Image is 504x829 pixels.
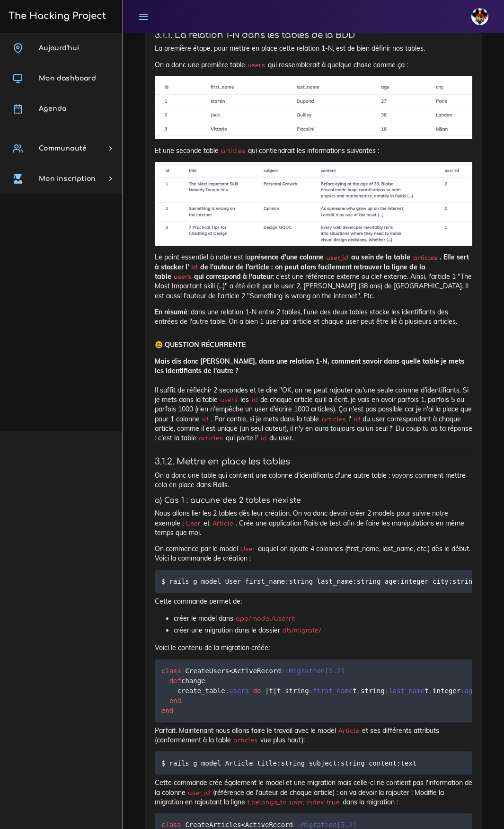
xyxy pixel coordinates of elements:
code: id [351,415,363,424]
span: :last_name [385,687,424,695]
span: Communauté [39,145,87,152]
code: users [218,395,240,405]
span: :Migration [285,667,325,675]
p: Nous allons lier les 2 tables dès leur création. On va donc devoir créer 2 models pour suivre not... [155,508,472,537]
strong: présence d'une colonne au sein de la table . Elle sert à stocker l' de l'auteur de l'article : on... [155,253,469,281]
span: . [429,687,433,695]
span: : [281,667,285,675]
span: Aujourd'hui [39,45,79,52]
p: La première étape, pour mettre en place cette relation 1-N, est de bien définir nos tables. [155,44,472,53]
p: On a donc une première table qui ressemblerait à quelque chose comme ça : [155,60,472,70]
span: def [169,677,181,685]
p: Voici le contenu de la migration créée: [155,643,472,652]
span: end [169,697,181,704]
a: avatar [467,3,495,30]
span: [ [325,667,328,675]
span: [ [337,821,341,829]
code: $ rails g model User first_name:string last_name:string age:integer city:string [161,576,479,587]
span: :users [225,687,249,695]
span: CreateArticles [185,821,241,829]
code: Article [336,726,362,736]
h4: 3.1.1. La relation 1-N dans les tables de la BDD [155,30,472,40]
span: . [281,687,285,695]
code: db/migrate/ [280,626,324,635]
strong: En résumé [155,308,187,316]
span: Agenda [39,105,66,112]
code: articles [410,253,440,263]
img: sZcqNH8.png [155,162,472,246]
code: id [200,415,211,424]
span: ] [353,821,356,829]
span: end [161,707,173,714]
code: User [184,519,203,528]
span: | [265,687,269,695]
li: créer le model dans [174,613,472,624]
code: app/model/user.rb [233,614,299,624]
code: articles [319,415,348,424]
p: On a donc une table qui contient une colonne d'identifiants d'une autre table : voyons comment me... [155,471,472,490]
code: user_id [186,788,213,798]
p: Et une seconde table qui contiendrait les informations suivantes : [155,146,472,155]
code: users [171,272,194,282]
p: Le point essentiel à noter est la : c'est une référence externe ou clef externe. Ainsi, l'article... [155,252,472,300]
span: :first_name [309,687,353,695]
code: id [249,395,260,405]
code: t.belongs_to :user, index: true [245,798,343,807]
p: : dans une relation 1-N entre 2 tables, l'une des deux tables stocke les identifiants des entrées... [155,307,472,327]
code: articles [231,736,260,745]
code: user_id [324,253,351,263]
span: class [161,821,181,829]
strong: Mais dis donc [PERSON_NAME], dans une relation 1-N, comment savoir dans quelle table je mets les ... [155,357,464,375]
span: :age [460,687,477,695]
strong: 🤓 QUESTION RÉCURRENTE [155,340,246,349]
span: ] [341,667,345,675]
span: 5.2 [341,821,353,829]
span: 5.2 [329,667,341,675]
img: avatar [471,8,488,25]
span: ActiveRecord [245,821,293,829]
p: Cette commande permet de: [155,597,472,606]
span: Mon inscription [39,175,96,182]
span: ActiveRecord [233,667,281,675]
p: Parfait. Maintenant nous allons faire le travail avec le model et ses différents attributs (confo... [155,726,472,745]
span: class [161,667,181,675]
li: créer une migration dans le dossier [174,624,472,636]
code: id [189,263,200,272]
span: : [293,821,297,829]
span: | [273,687,277,695]
p: On commence par le model auquel on ajoute 4 colonnes (first_name, last_name, etc.) dès le début. ... [155,544,472,563]
span: Mon dashboard [39,75,96,82]
code: users [245,61,268,70]
code: User [238,544,258,554]
h5: a) Cas 1 : aucune des 2 tables n'existe [155,496,472,505]
p: Cette commande crée également le model et une migration mais celle-ci ne contient pas l'informati... [155,778,472,807]
img: fkCdRgu.png [155,76,472,139]
h4: 3.1.2. Mettre en place les tables [155,456,472,467]
code: $ rails g model Article title:string subject:string content:text [161,758,419,768]
code: Article [210,519,236,528]
span: . [357,687,361,695]
span: :Migration [297,821,336,829]
code: articles [196,434,226,443]
code: articles [219,146,248,156]
h3: The Hacking Project [6,11,106,21]
code: id [258,434,269,443]
span: CreateUsers [185,667,229,675]
p: Il suffit de réfléchir 2 secondes et te dire "OK, on ne peut rajouter qu'une seule colonne d'iden... [155,357,472,443]
span: do [253,687,261,695]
